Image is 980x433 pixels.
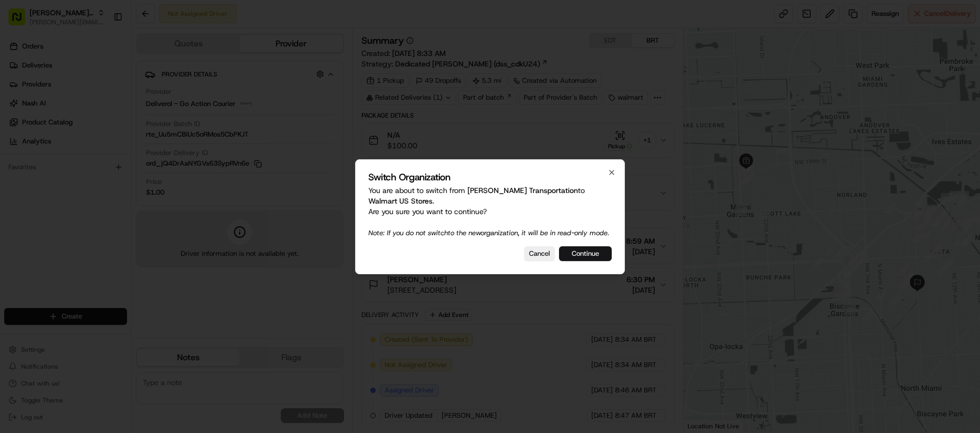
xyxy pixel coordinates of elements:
a: Powered byPylon [74,57,128,66]
span: Pylon [105,58,128,66]
button: Cancel [524,246,555,261]
button: Continue [559,246,612,261]
h2: Switch Organization [368,172,612,182]
span: Note: If you do not switch to the new organization, it will be in read-only mode. [368,228,609,237]
span: Walmart US Stores [368,196,433,206]
p: You are about to switch from to . Are you sure you want to continue? [368,185,612,238]
span: [PERSON_NAME] Transportation [467,186,578,195]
